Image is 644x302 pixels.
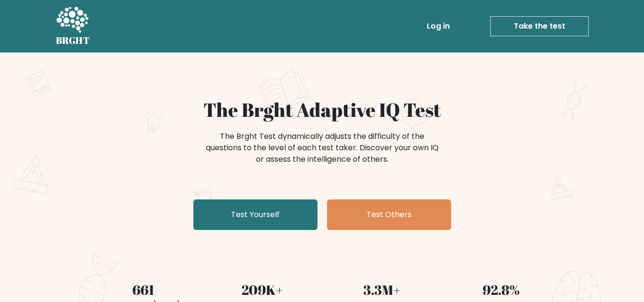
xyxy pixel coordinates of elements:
div: 92.8% [447,280,555,300]
h5: BRGHT [56,35,90,46]
div: 3.3M+ [328,280,436,300]
a: Test Yourself [193,199,317,230]
a: Take the test [490,16,589,36]
div: 209K+ [209,280,317,300]
a: Log in [423,17,454,36]
div: 661 [89,280,197,300]
div: The Brght Test dynamically adjusts the difficulty of the questions to the level of each test take... [203,131,442,165]
h1: The Brght Adaptive IQ Test [89,98,555,121]
a: BRGHT [56,4,90,49]
a: Test Others [327,199,451,230]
